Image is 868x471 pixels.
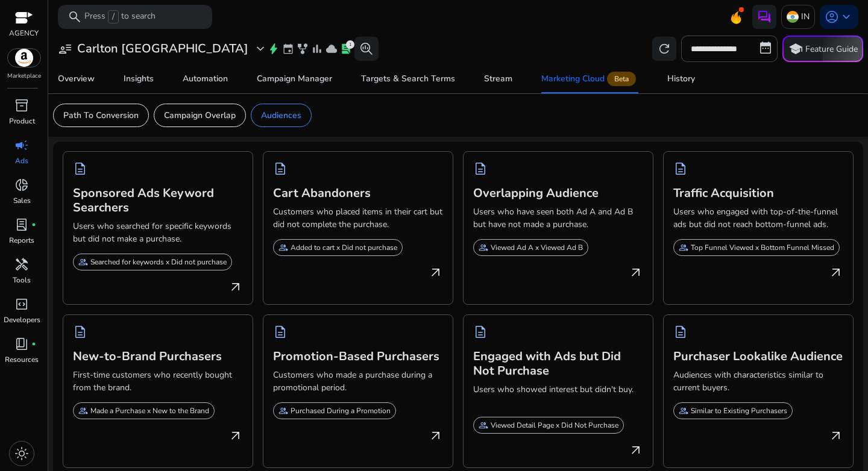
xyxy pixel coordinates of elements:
div: Campaign Manager [257,75,332,83]
span: fiber_manual_record [31,342,36,346]
h3: Carlton [GEOGRAPHIC_DATA] [77,42,248,56]
span: arrow_outward [829,429,843,443]
span: lab_profile [14,217,29,232]
p: Press to search [84,10,156,23]
span: description [673,325,688,339]
span: description [473,325,488,339]
img: in.svg [787,11,799,23]
div: Overview [58,75,95,83]
span: arrow_outward [429,266,443,280]
span: school [788,42,803,56]
p: Users who have seen both Ad A and Ad B but have not made a purchase. [473,205,643,235]
p: Top Funnel Viewed x Bottom Funnel Missed [691,242,834,253]
span: description [473,161,488,176]
span: description [273,325,288,339]
p: Customers who made a purchase during a promotional period. [273,369,443,399]
p: Users who searched for specific keywords but did not make a purchase. [73,220,243,250]
p: Purchased During a Promotion [291,405,391,416]
span: arrow_outward [228,429,243,443]
span: family_history [297,43,309,55]
p: Tools [13,275,31,285]
span: arrow_outward [429,429,443,443]
p: AGENCY [9,28,39,39]
p: Resources [5,354,39,365]
span: search_insights [359,42,374,56]
p: Campaign Overlap [164,109,236,122]
span: arrow_outward [629,443,643,458]
span: refresh [657,42,671,56]
div: Targets & Search Terms [361,75,455,83]
span: user_attributes [58,42,72,56]
h3: Traffic Acquisition [673,184,843,201]
span: group [278,243,288,252]
span: group [479,420,488,430]
span: group [278,406,288,416]
h3: Cart Abandoners [273,184,443,201]
p: Audiences [261,109,301,122]
span: arrow_outward [629,266,643,280]
span: inventory_2 [14,98,29,113]
span: description [673,161,688,176]
button: schoolFeature Guide [782,36,863,62]
p: Searched for keywords x Did not purchase [90,257,227,267]
p: Audiences with characteristics similar to current buyers. [673,369,843,399]
span: description [273,161,288,176]
span: description [73,325,87,339]
h3: Sponsored Ads Keyword Searchers [73,184,243,215]
p: Product [9,116,35,126]
span: bolt [268,43,280,55]
span: group [78,257,88,267]
p: Viewed Detail Page x Did Not Purchase [491,420,618,431]
div: Stream [484,75,512,83]
span: code_blocks [14,297,29,311]
span: / [108,10,119,23]
span: search [68,10,82,24]
span: keyboard_arrow_down [839,10,854,24]
p: Users who showed interest but didn't buy. [473,383,643,413]
span: account_circle [825,10,839,24]
span: donut_small [14,178,29,192]
p: Made a Purchase x New to the Brand [90,405,209,416]
span: Beta [607,72,636,86]
span: book_4 [14,337,29,351]
h3: Overlapping Audience [473,184,643,201]
img: amazon.svg [8,49,40,67]
h3: Promotion-Based Purchasers [273,347,443,364]
span: description [73,161,87,176]
span: group [78,406,88,416]
div: Automation [183,75,228,83]
span: event [282,43,294,55]
p: Marketplace [7,72,41,81]
h3: Purchaser Lookalike Audience [673,347,843,364]
span: group [679,406,688,416]
span: campaign [14,138,29,152]
p: Sales [13,195,31,206]
p: Added to cart x Did not purchase [291,242,397,253]
p: Reports [9,235,34,246]
p: Path To Conversion [63,109,139,122]
p: Developers [4,314,40,325]
h3: New-to-Brand Purchasers [73,347,243,364]
span: arrow_outward [228,280,243,295]
span: cloud [325,43,338,55]
p: Customers who placed items in their cart but did not complete the purchase. [273,205,443,235]
p: Similar to Existing Purchasers [691,405,787,416]
div: History [667,75,695,83]
span: bar_chart [311,43,323,55]
p: First-time customers who recently bought from the brand. [73,369,243,399]
p: Viewed Ad A x Viewed Ad B [491,242,583,253]
p: Ads [15,155,28,166]
div: Insights [124,75,154,83]
p: Feature Guide [805,43,858,55]
span: group [679,243,688,252]
h3: Engaged with Ads but Did Not Purchase [473,347,643,378]
button: search_insights [354,37,379,61]
p: IN [801,6,810,27]
span: fiber_manual_record [31,222,36,227]
span: handyman [14,257,29,272]
span: group [479,243,488,252]
span: expand_more [253,42,268,56]
span: lab_profile [340,43,352,55]
span: light_mode [14,446,29,461]
span: arrow_outward [829,266,843,280]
